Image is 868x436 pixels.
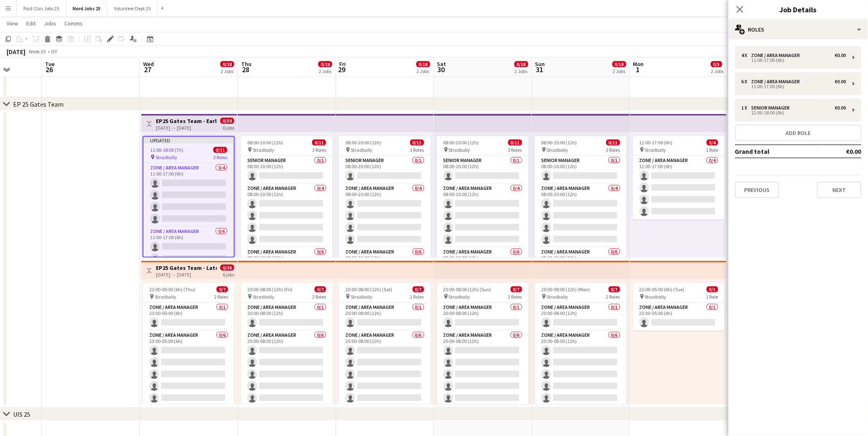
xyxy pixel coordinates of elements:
[707,139,718,146] span: 0/4
[214,294,228,300] span: 2 Roles
[221,68,234,74] div: 2 Jobs
[742,53,752,58] div: 4 x
[253,294,274,300] span: Stradbally
[312,294,326,300] span: 2 Roles
[511,286,522,292] span: 0/7
[155,294,176,300] span: Stradbally
[241,60,251,68] span: Thu
[315,286,326,292] span: 0/7
[606,147,620,153] span: 3 Roles
[735,182,779,198] button: Previous
[541,286,590,292] span: 20:00-08:00 (12h) (Mon)
[508,147,522,153] span: 3 Roles
[144,163,234,227] app-card-role: Zone / Area Manager0/411:00-17:00 (6h)
[535,303,627,331] app-card-role: Zone / Area Manager0/120:00-08:00 (12h)
[61,18,86,29] a: Comms
[633,283,725,331] div: 23:00-05:00 (6h) (Tue)0/1 Stradbally1 RoleZone / Area Manager0/123:00-05:00 (6h)
[217,286,228,292] span: 0/7
[213,154,227,160] span: 3 Roles
[27,48,48,55] span: Week 35
[729,20,868,39] div: Roles
[66,0,107,16] button: Nord Jobs 25
[742,58,846,62] div: 11:00-17:00 (6h)
[547,147,569,153] span: Stradbally
[752,105,793,111] div: Senior Manager
[416,61,430,67] span: 0/18
[44,65,55,74] span: 26
[339,184,431,247] app-card-role: Zone / Area Manager0/408:00-20:00 (12h)
[241,331,333,418] app-card-role: Zone / Area Manager0/620:00-08:00 (12h)
[541,139,577,146] span: 08:00-20:00 (12h)
[535,184,627,247] app-card-role: Zone / Area Manager0/408:00-20:00 (12h)
[535,331,627,418] app-card-role: Zone / Area Manager0/620:00-08:00 (12h)
[706,294,718,300] span: 1 Role
[13,100,64,108] div: EP 25 Gates Team
[339,283,431,404] app-job-card: 20:00-08:00 (12h) (Sat)0/7 Stradbally2 RolesZone / Area Manager0/120:00-08:00 (12h) Zone / Area M...
[220,265,234,271] span: 0/36
[606,294,620,300] span: 2 Roles
[437,136,529,258] app-job-card: 08:00-20:00 (12h)0/11 Stradbally3 RolesSenior Manager0/108:00-20:00 (12h) Zone / Area Manager0/40...
[345,286,392,292] span: 20:00-08:00 (12h) (Sat)
[437,156,529,184] app-card-role: Senior Manager0/108:00-20:00 (12h)
[413,286,424,292] span: 0/7
[534,65,545,74] span: 31
[417,68,430,74] div: 2 Jobs
[410,147,424,153] span: 3 Roles
[339,156,431,184] app-card-role: Senior Manager0/108:00-20:00 (12h)
[17,0,66,16] button: Paid Clan Jobs 25
[535,283,627,404] div: 20:00-08:00 (12h) (Mon)0/7 Stradbally2 RolesZone / Area Manager0/120:00-08:00 (12h) Zone / Area M...
[613,68,626,74] div: 2 Jobs
[143,283,235,404] app-job-card: 23:00-05:00 (6h) (Thu)0/7 Stradbally2 RolesZone / Area Manager0/123:00-05:00 (6h) Zone / Area Man...
[339,247,431,335] app-card-role: Zone / Area Manager0/608:00-20:00 (12h)
[443,286,491,292] span: 20:00-08:00 (12h) (Sun)
[706,147,718,153] span: 1 Role
[156,125,217,131] div: [DATE] → [DATE]
[64,20,83,27] span: Comms
[711,68,724,74] div: 2 Jobs
[241,247,333,335] app-card-role: Zone / Area Manager0/608:00-20:00 (12h)
[535,136,627,258] app-job-card: 08:00-20:00 (12h)0/11 Stradbally3 RolesSenior Manager0/108:00-20:00 (12h) Zone / Area Manager0/40...
[319,68,332,74] div: 2 Jobs
[547,294,569,300] span: Stradbally
[247,139,283,146] span: 08:00-20:00 (12h)
[241,283,333,404] app-job-card: 20:00-08:00 (12h) (Fri)0/7 Stradbally2 RolesZone / Area Manager0/120:00-08:00 (12h) Zone / Area M...
[535,156,627,184] app-card-role: Senior Manager0/108:00-20:00 (12h)
[707,286,718,292] span: 0/1
[213,147,227,153] span: 0/11
[312,147,326,153] span: 3 Roles
[436,65,446,74] span: 30
[13,410,30,418] div: UIS 25
[711,61,722,67] span: 0/5
[253,147,274,153] span: Stradbally
[3,18,21,29] a: View
[645,147,667,153] span: Stradbally
[143,136,235,258] app-job-card: Updated11:00-18:00 (7h)0/11 Stradbally3 RolesZone / Area Manager0/411:00-17:00 (6h) Zone / Area M...
[143,331,235,418] app-card-role: Zone / Area Manager0/623:00-05:00 (6h)
[742,84,846,89] div: 11:00-17:00 (6h)
[351,294,372,300] span: Stradbally
[449,294,471,300] span: Stradbally
[247,286,292,292] span: 20:00-08:00 (12h) (Fri)
[7,48,25,56] div: [DATE]
[44,20,56,27] span: Jobs
[156,117,217,125] h3: EP25 Gates Team - Early
[41,18,59,29] a: Jobs
[835,105,846,111] div: €0.00
[312,139,326,146] span: 0/11
[156,264,217,272] h3: EP25 Gates Team - Late
[410,139,424,146] span: 0/11
[508,294,522,300] span: 2 Roles
[437,283,529,404] app-job-card: 20:00-08:00 (12h) (Sun)0/7 Stradbally2 RolesZone / Area Manager0/120:00-08:00 (12h) Zone / Area M...
[752,79,804,84] div: Zone / Area Manager
[609,286,620,292] span: 0/7
[220,118,234,124] span: 0/59
[351,147,372,153] span: Stradbally
[155,154,177,160] span: Stradbally
[241,136,333,258] app-job-card: 08:00-20:00 (12h)0/11 Stradbally3 RolesSenior Manager0/108:00-20:00 (12h) Zone / Area Manager0/40...
[144,227,234,314] app-card-role: Zone / Area Manager0/611:00-17:00 (6h)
